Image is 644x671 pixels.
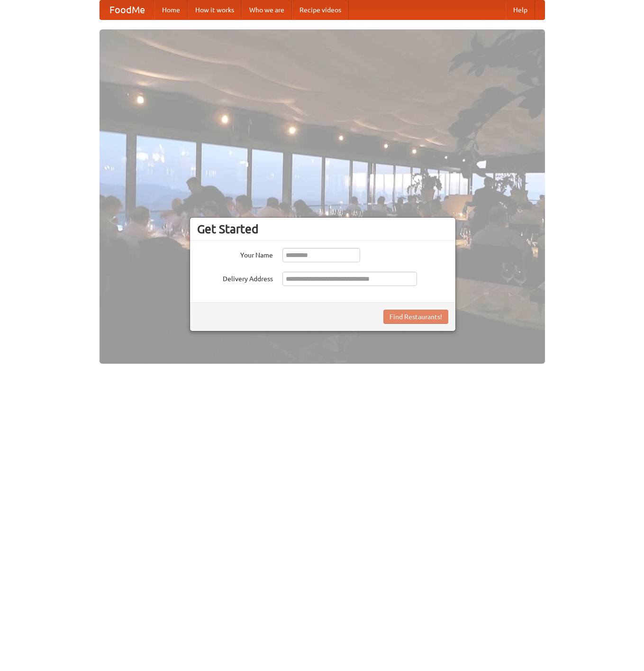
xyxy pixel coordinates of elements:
[242,0,292,19] a: Who we are
[154,0,188,19] a: Home
[506,0,535,19] a: Help
[292,0,349,19] a: Recipe videos
[383,310,448,324] button: Find Restaurants!
[197,272,273,284] label: Delivery Address
[197,248,273,260] label: Your Name
[100,0,154,19] a: FoodMe
[197,222,448,236] h3: Get Started
[188,0,242,19] a: How it works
